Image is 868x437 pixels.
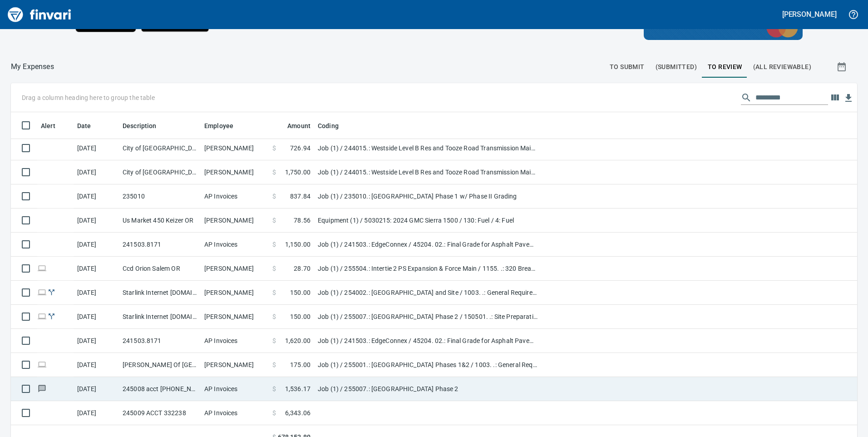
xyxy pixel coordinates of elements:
td: Job (1) / 241503.: EdgeConnex / 45204. 02.: Final Grade for Asphalt Pavement / 5: Other [314,233,541,257]
span: To Review [708,61,742,73]
span: Online transaction [37,289,47,295]
span: Split transaction [47,313,56,319]
nav: breadcrumb [11,61,54,72]
span: $ [272,240,276,249]
td: AP Invoices [201,329,269,353]
span: 175.00 [290,360,311,369]
td: AP Invoices [201,401,269,425]
span: Employee [204,120,245,131]
span: Online transaction [37,313,47,319]
span: 6,343.06 [285,408,311,417]
td: AP Invoices [201,184,269,209]
td: Job (1) / 255504.: Intertie 2 PS Expansion & Force Main / 1155. .: 320 Breaker / 5: Other [314,257,541,281]
td: City of [GEOGRAPHIC_DATA] [GEOGRAPHIC_DATA] OR [119,160,201,184]
span: $ [272,336,276,345]
span: Alert [41,120,67,131]
td: Equipment (1) / 5030215: 2024 GMC Sierra 1500 / 130: Fuel / 4: Fuel [314,209,541,233]
td: Job (1) / 255001.: [GEOGRAPHIC_DATA] Phases 1&2 / 1003. .: General Requirements / 5: Other [314,353,541,377]
span: Online transaction [37,362,47,367]
td: Job (1) / 255007.: [GEOGRAPHIC_DATA] Phase 2 [314,377,541,401]
span: $ [272,408,276,417]
td: [DATE] [74,136,119,160]
button: [PERSON_NAME] [780,7,839,21]
td: Starlink Internet [DOMAIN_NAME] CA - Willow [119,305,201,329]
td: 241503.8171 [119,329,201,353]
span: $ [272,264,276,273]
span: 78.56 [294,216,311,225]
td: [PERSON_NAME] [201,136,269,160]
span: (Submitted) [656,61,697,73]
span: To Submit [610,61,645,73]
span: Date [77,120,103,131]
td: [DATE] [74,160,119,184]
button: Download Table [842,91,855,105]
span: $ [272,384,276,393]
td: [PERSON_NAME] [201,257,269,281]
span: $ [272,360,276,369]
span: (All Reviewable) [753,61,811,73]
td: Job (1) / 244015.: Westside Level B Res and Tooze Road Transmission Main / 1003. .: General Requi... [314,136,541,160]
td: Ccd Orion Salem OR [119,257,201,281]
td: 245008 acct [PHONE_NUMBER] [119,377,201,401]
span: Date [77,120,91,131]
td: [DATE] [74,184,119,209]
td: Job (1) / 235010.: [GEOGRAPHIC_DATA] Phase 1 w/ Phase II Grading [314,184,541,209]
span: 1,620.00 [285,336,311,345]
td: [PERSON_NAME] [201,209,269,233]
span: Alert [41,120,55,131]
span: Amount [287,120,311,131]
span: Description [123,120,157,131]
td: AP Invoices [201,233,269,257]
span: 726.94 [290,144,311,153]
span: $ [272,168,276,177]
td: [PERSON_NAME] [201,305,269,329]
td: [PERSON_NAME] [201,281,269,305]
span: $ [272,216,276,225]
span: $ [272,312,276,321]
p: Drag a column heading here to group the table [22,93,155,102]
span: 1,150.00 [285,240,311,249]
button: Show transactions within a particular date range [828,56,857,78]
td: Starlink Internet [DOMAIN_NAME] CA - [PERSON_NAME] [119,281,201,305]
td: City of [GEOGRAPHIC_DATA] [GEOGRAPHIC_DATA] OR [119,136,201,160]
td: [DATE] [74,233,119,257]
td: [DATE] [74,377,119,401]
td: Us Market 450 Keizer OR [119,209,201,233]
span: 150.00 [290,312,311,321]
span: Coding [318,120,339,131]
img: Finvari [5,4,74,25]
td: [DATE] [74,209,119,233]
span: 1,536.17 [285,384,311,393]
span: 28.70 [294,264,311,273]
span: Amount [276,120,311,131]
span: 1,750.00 [285,168,311,177]
span: $ [272,192,276,201]
span: Split transaction [47,289,56,295]
h5: [PERSON_NAME] [782,10,837,19]
td: [DATE] [74,353,119,377]
td: Job (1) / 241503.: EdgeConnex / 45204. 02.: Final Grade for Asphalt Pavement / 5: Other [314,329,541,353]
span: Has messages [37,386,47,392]
td: [DATE] [74,329,119,353]
p: My Expenses [11,61,54,72]
span: Employee [204,120,233,131]
td: [DATE] [74,281,119,305]
td: [DATE] [74,305,119,329]
span: Coding [318,120,350,131]
td: [PERSON_NAME] Of [GEOGRAPHIC_DATA] [GEOGRAPHIC_DATA] [119,353,201,377]
td: [PERSON_NAME] [201,353,269,377]
td: [DATE] [74,257,119,281]
span: Online transaction [37,265,47,271]
td: [DATE] [74,401,119,425]
span: Description [123,120,168,131]
td: 241503.8171 [119,233,201,257]
span: $ [272,144,276,153]
td: 245009 ACCT 332238 [119,401,201,425]
td: 235010 [119,184,201,209]
button: Choose columns to display [828,91,842,104]
span: 150.00 [290,288,311,297]
span: 837.84 [290,192,311,201]
td: Job (1) / 255007.: [GEOGRAPHIC_DATA] Phase 2 / 150501. .: Site Preparation Strip and Stockpile / ... [314,305,541,329]
td: Job (1) / 244015.: Westside Level B Res and Tooze Road Transmission Main / 1003. .: General Requi... [314,160,541,184]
